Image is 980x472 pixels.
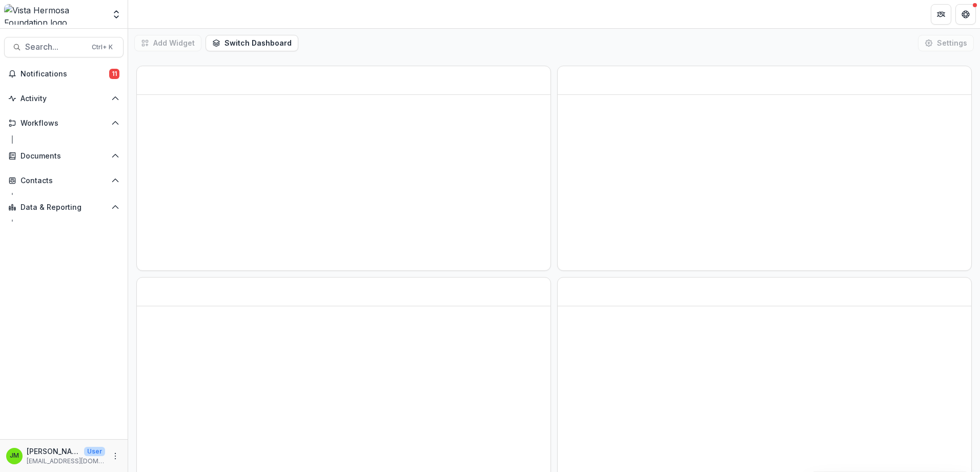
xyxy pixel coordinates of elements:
[10,453,19,459] div: Jerry Martinez
[4,90,124,107] button: Open Activity
[134,35,201,51] button: Add Widget
[21,152,107,161] span: Documents
[4,4,105,25] img: Vista Hermosa Foundation logo
[25,42,86,52] span: Search...
[918,35,974,51] button: Settings
[21,176,107,185] span: Contacts
[132,7,176,22] nav: breadcrumb
[4,172,124,189] button: Open Contacts
[4,37,124,57] button: Search...
[109,450,121,462] button: More
[4,199,124,215] button: Open Data & Reporting
[955,4,976,25] button: Get Help
[21,70,109,78] span: Notifications
[109,4,124,25] button: Open entity switcher
[90,42,115,53] div: Ctrl + K
[27,457,105,466] p: [EMAIL_ADDRESS][DOMAIN_NAME]
[931,4,951,25] button: Partners
[206,35,298,51] button: Switch Dashboard
[4,148,124,164] button: Open Documents
[21,94,107,103] span: Activity
[27,446,80,457] p: [PERSON_NAME]
[84,447,105,456] p: User
[21,119,107,128] span: Workflows
[109,69,119,79] span: 11
[4,66,124,82] button: Notifications11
[21,203,107,212] span: Data & Reporting
[4,115,124,131] button: Open Workflows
